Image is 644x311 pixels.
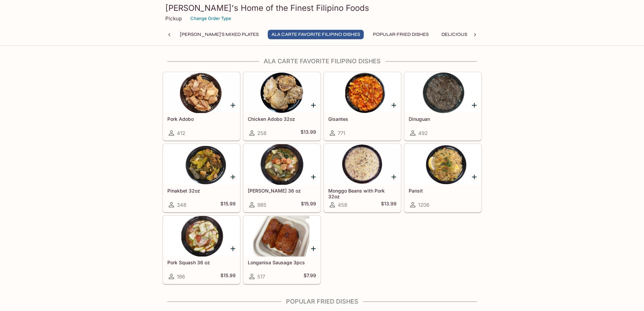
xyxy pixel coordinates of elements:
h5: $13.99 [301,129,316,137]
span: 348 [177,202,186,208]
span: 258 [257,130,266,136]
a: Pork Squash 36 oz186$15.99 [163,216,240,284]
button: Change Order Type [187,13,234,24]
button: Add Dinuguan [470,101,479,109]
h5: Monggo Beans with Pork 32oz [328,188,397,199]
a: Longanisa Sausage 3pcs517$7.99 [243,216,320,284]
span: 458 [338,202,347,208]
a: Chicken Adobo 32oz258$13.99 [243,72,320,140]
h5: Pork Squash 36 oz [167,260,236,265]
button: Add Pansit [470,173,479,181]
h5: [PERSON_NAME] 36 oz [248,188,316,194]
h5: $7.99 [304,272,316,281]
h5: Gisantes [328,116,397,122]
span: 412 [177,130,185,136]
div: Gisantes [324,72,401,113]
button: Add Chicken Adobo 32oz [309,101,318,109]
span: 1206 [418,202,429,208]
div: Monggo Beans with Pork 32oz [324,144,401,185]
h5: Pansit [409,188,477,194]
h5: $15.99 [301,201,316,209]
div: Dinuguan [405,72,481,113]
a: [PERSON_NAME] 36 oz985$15.99 [243,144,320,212]
button: Add Monggo Beans with Pork 32oz [390,173,398,181]
span: 771 [338,130,345,136]
a: Dinuguan492 [404,72,481,140]
div: Pork Squash 36 oz [163,216,240,257]
a: Pinakbet 32oz348$15.99 [163,144,240,212]
span: 517 [257,273,265,280]
div: Sari Sari 36 oz [244,144,320,185]
button: Add Longanisa Sausage 3pcs [309,244,318,253]
h5: $15.99 [220,201,236,209]
a: Pansit1206 [404,144,481,212]
button: Add Pinakbet 32oz [229,173,237,181]
h5: Pinakbet 32oz [167,188,236,194]
a: Gisantes771 [324,72,401,140]
h5: $15.99 [220,272,236,281]
h5: Longanisa Sausage 3pcs [248,260,316,265]
h5: Dinuguan [409,116,477,122]
div: Longanisa Sausage 3pcs [244,216,320,257]
div: Chicken Adobo 32oz [244,72,320,113]
span: 492 [418,130,428,136]
button: [PERSON_NAME]'s Mixed Plates [176,30,262,39]
button: Delicious Soups [438,30,488,39]
div: Pansit [405,144,481,185]
button: Add Gisantes [390,101,398,109]
button: Add Pork Squash 36 oz [229,244,237,253]
h5: Chicken Adobo 32oz [248,116,316,122]
a: Monggo Beans with Pork 32oz458$13.99 [324,144,401,212]
h4: Ala Carte Favorite Filipino Dishes [163,58,482,65]
div: Pinakbet 32oz [163,144,240,185]
p: Pickup [165,15,182,22]
h5: Pork Adobo [167,116,236,122]
span: 985 [257,202,266,208]
a: Pork Adobo412 [163,72,240,140]
h4: Popular Fried Dishes [163,298,482,305]
button: Add Pork Adobo [229,101,237,109]
h5: $13.99 [381,201,397,209]
div: Pork Adobo [163,72,240,113]
button: Popular Fried Dishes [369,30,432,39]
button: Ala Carte Favorite Filipino Dishes [268,30,364,39]
button: Add Sari Sari 36 oz [309,173,318,181]
span: 186 [177,273,185,280]
h3: [PERSON_NAME]'s Home of the Finest Filipino Foods [165,3,479,13]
